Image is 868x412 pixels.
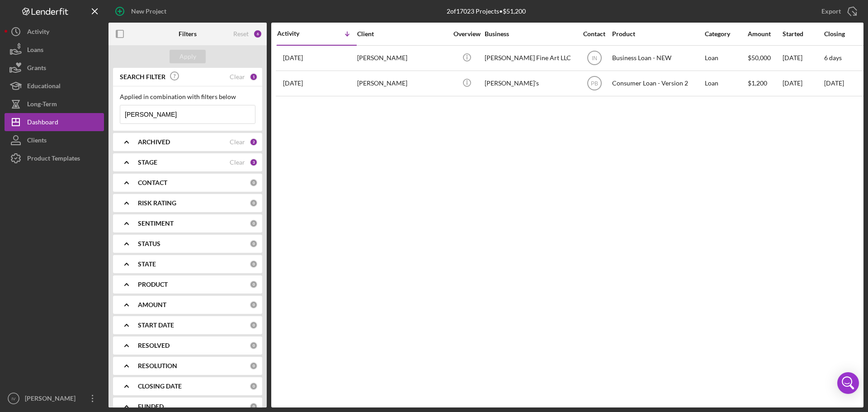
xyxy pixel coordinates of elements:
div: 0 [250,219,258,227]
b: START DATE [138,322,174,329]
div: Loan [705,71,747,95]
div: Apply [179,50,196,63]
b: FUNDED [138,403,164,410]
time: 2024-04-02 23:24 [283,80,303,87]
b: STAGE [138,159,157,166]
div: 0 [250,301,258,309]
div: 0 [250,403,258,411]
div: $50,000 [748,46,782,70]
button: IV[PERSON_NAME] [5,389,104,407]
div: 0 [250,341,258,350]
div: 0 [250,199,258,207]
div: Export [821,2,841,20]
button: Loans [5,41,104,59]
div: Business [485,30,575,38]
div: [DATE] [783,46,823,70]
div: Client [357,30,448,38]
div: Activity [277,30,317,37]
div: Product [612,30,703,38]
div: 0 [250,260,258,268]
b: RESOLVED [138,342,170,349]
time: 6 days [824,54,842,62]
b: ARCHIVED [138,138,170,146]
b: STATE [138,260,156,268]
div: Consumer Loan - Version 2 [612,71,703,95]
div: Open Intercom Messenger [837,372,859,394]
button: Activity [5,23,104,41]
button: Export [812,2,863,20]
div: Grants [27,59,46,79]
div: Contact [577,30,611,38]
text: IV [11,396,16,401]
b: CONTACT [138,179,167,186]
b: CLOSING DATE [138,383,182,390]
time: [DATE] [824,79,844,87]
b: RESOLUTION [138,362,177,369]
b: STATUS [138,240,160,247]
div: 0 [250,382,258,390]
div: Clients [27,131,47,152]
text: IN [592,55,597,62]
div: Long-Term [27,95,57,115]
div: Product Templates [27,149,80,170]
time: 2025-07-28 14:16 [283,54,303,62]
div: Amount [748,30,782,38]
div: Clear [230,159,245,166]
div: 0 [250,362,258,370]
div: Clear [230,138,245,146]
div: 2 [250,138,258,146]
div: Loan [705,46,747,70]
div: Reset [233,30,249,38]
div: Business Loan - NEW [612,46,703,70]
div: 6 [253,29,262,38]
b: AMOUNT [138,301,166,308]
button: Grants [5,59,104,77]
b: SEARCH FILTER [120,73,165,81]
div: 2 of 17023 Projects • $51,200 [447,8,526,15]
div: 1 [250,73,258,81]
div: Category [705,30,747,38]
div: Clear [230,73,245,81]
div: Loans [27,41,43,61]
div: New Project [131,2,166,20]
button: Apply [170,50,206,63]
button: Long-Term [5,95,104,113]
button: Product Templates [5,149,104,167]
div: 3 [250,158,258,166]
div: 0 [250,321,258,329]
button: Clients [5,131,104,149]
b: PRODUCT [138,281,168,288]
div: Applied in combination with filters below [120,93,255,100]
text: PB [590,81,598,87]
div: [PERSON_NAME] [23,389,81,410]
div: 0 [250,280,258,289]
div: Educational [27,77,61,97]
div: [PERSON_NAME] [357,46,448,70]
div: Dashboard [27,113,58,133]
button: New Project [108,2,175,20]
div: 0 [250,240,258,248]
b: RISK RATING [138,199,176,207]
div: 0 [250,179,258,187]
div: Started [783,30,823,38]
div: Overview [450,30,484,38]
div: [PERSON_NAME] Fine Art LLC [485,46,575,70]
button: Educational [5,77,104,95]
b: SENTIMENT [138,220,174,227]
div: [DATE] [783,71,823,95]
div: [PERSON_NAME] [357,71,448,95]
b: Filters [179,30,197,38]
div: $1,200 [748,71,782,95]
div: Activity [27,23,49,43]
button: Dashboard [5,113,104,131]
div: [PERSON_NAME]'s [485,71,575,95]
